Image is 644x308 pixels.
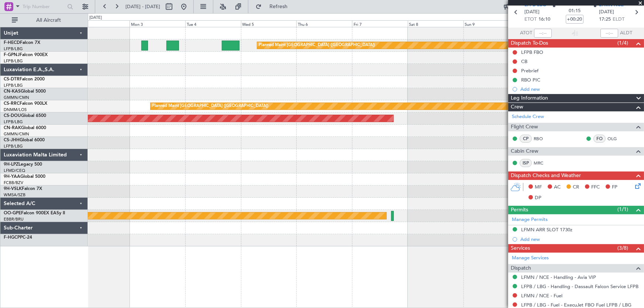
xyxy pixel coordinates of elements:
span: F-HECD [4,41,20,45]
div: Sun 9 [464,20,519,27]
a: CS-JHHGlobal 6000 [4,138,45,142]
span: CN-KAS [4,89,21,94]
span: 01:15 [569,7,581,15]
span: 9H-YAA [4,174,20,179]
div: Fri 7 [352,20,408,27]
span: (1/4) [617,39,628,47]
span: Dispatch [511,264,531,273]
span: [DATE] [524,8,540,16]
a: LFPB/LBG [4,119,23,125]
span: (3/8) [617,244,628,252]
span: [DATE] - [DATE] [125,3,160,10]
a: LFMN / NCE - Fuel [521,293,562,299]
a: EBBR/BRU [4,217,24,222]
a: Manage Services [512,255,549,262]
span: (1/1) [617,205,628,213]
a: F-GPNJFalcon 900EX [4,53,48,57]
div: [DATE] [89,15,102,21]
span: DP [535,194,541,202]
a: 9H-LPZLegacy 500 [4,162,42,167]
a: GMMN/CMN [4,131,29,137]
a: LFMN / NCE - Handling - Avia VIP [521,274,596,280]
span: 9H-LPZ [4,162,18,167]
a: Schedule Crew [512,113,544,121]
span: Dispatch Checks and Weather [511,172,581,180]
a: FCBB/BZV [4,180,23,186]
span: 16:10 [538,16,550,23]
a: OO-GPEFalcon 900EX EASy II [4,211,65,215]
a: 9H-VSLKFalcon 7X [4,187,42,191]
a: LFPB / LBG - Fuel - ExecuJet FBO Fuel LFPB / LBG [521,302,631,308]
span: Refresh [263,4,294,9]
span: CS-DTR [4,77,20,82]
a: LFPB / LBG - Handling - Dassault Falcon Service LFPB [521,283,638,290]
span: CS-DOU [4,114,21,118]
span: Dispatch To-Dos [511,39,548,48]
div: Wed 5 [241,20,297,27]
span: ALDT [620,30,632,37]
span: [DATE] [599,8,614,16]
span: Cabin Crew [511,147,538,156]
span: 17:25 [599,16,611,23]
span: CN-RAK [4,126,21,130]
div: Tue 4 [185,20,241,27]
input: --:-- [534,29,552,38]
span: F-GPNJ [4,53,20,57]
button: Refresh [252,1,296,13]
div: Mon 3 [130,20,185,27]
div: CB [521,58,527,65]
a: DNMM/LOS [4,107,27,113]
a: LFPB/LBG [4,83,23,88]
a: CN-KASGlobal 5000 [4,89,46,94]
span: FFC [591,184,600,191]
a: LFMD/CEQ [4,168,25,173]
a: 9H-YAAGlobal 5000 [4,174,45,179]
div: Prebrief [521,68,538,74]
a: WMSA/SZB [4,192,25,198]
a: CN-RAKGlobal 6000 [4,126,46,130]
span: Crew [511,103,523,111]
a: Manage Permits [512,216,548,224]
a: LFPB/LBG [4,143,23,149]
a: CS-DTRFalcon 2000 [4,77,45,82]
div: CP [520,135,532,143]
div: LFMN ARR SLOT 1730z [521,226,572,233]
a: LFPB/LBG [4,58,23,64]
a: F-HECDFalcon 7X [4,41,40,45]
div: LFPB FBO [521,49,543,55]
span: MF [535,184,542,191]
span: CS-JHH [4,138,20,142]
div: Sun 2 [74,20,130,27]
span: Flight Crew [511,123,538,131]
span: CS-RRC [4,101,20,106]
span: All Aircraft [19,18,78,23]
a: LFPB/LBG [4,46,23,52]
span: 9H-VSLK [4,187,22,191]
span: ETOT [524,16,537,23]
a: CS-RRCFalcon 900LX [4,101,47,106]
div: Planned Maint [GEOGRAPHIC_DATA] ([GEOGRAPHIC_DATA]) [152,101,269,112]
button: All Aircraft [8,14,80,26]
span: Services [511,244,530,253]
span: ATOT [520,30,532,37]
div: Planned Maint [GEOGRAPHIC_DATA] ([GEOGRAPHIC_DATA]) [259,40,375,51]
div: ISP [520,159,532,167]
div: Add new [520,236,640,242]
div: FO [593,135,606,143]
a: CS-DOUGlobal 6500 [4,114,46,118]
a: RBO [534,135,550,142]
a: MRC [534,160,550,166]
span: Leg Information [511,94,548,103]
span: FP [612,184,617,191]
span: OO-GPE [4,211,21,215]
span: CR [573,184,579,191]
input: Trip Number [23,1,65,12]
span: F-HGCP [4,235,20,240]
span: ELDT [613,16,624,23]
span: AC [554,184,561,191]
div: RBO PIC [521,77,540,83]
div: Thu 6 [296,20,352,27]
a: GMMN/CMN [4,95,29,100]
a: F-HGCPPC-24 [4,235,32,240]
div: Add new [520,86,640,92]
